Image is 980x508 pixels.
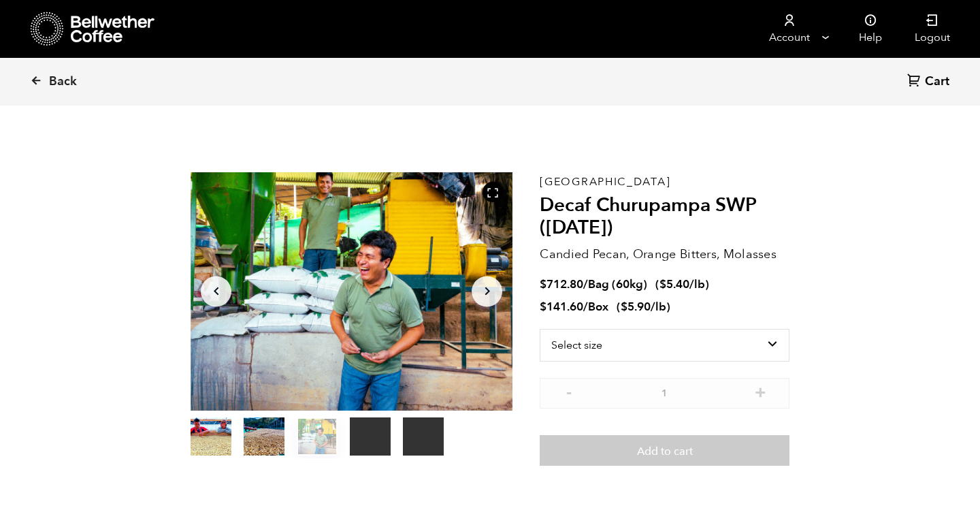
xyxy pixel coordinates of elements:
[540,194,789,240] h2: Decaf Churupampa SWP ([DATE])
[540,276,546,292] span: $
[659,276,689,292] bdi: 5.40
[540,435,789,466] button: Add to cart
[583,299,588,315] span: /
[540,299,546,315] span: $
[617,299,670,315] span: ( )
[925,74,949,90] span: Cart
[403,417,444,456] video: Your browser does not support the video tag.
[621,299,651,315] bdi: 5.90
[659,276,666,292] span: $
[655,276,709,292] span: ( )
[540,276,583,292] bdi: 712.80
[583,276,588,292] span: /
[560,385,577,398] button: -
[621,299,627,315] span: $
[588,299,608,315] span: Box
[752,385,769,398] button: +
[907,73,953,91] a: Cart
[49,74,77,90] span: Back
[540,245,789,264] p: Candied Pecan, Orange Bitters, Molasses
[350,417,391,456] video: Your browser does not support the video tag.
[588,276,647,292] span: Bag (60kg)
[540,299,583,315] bdi: 141.60
[689,276,705,292] span: /lb
[651,299,666,315] span: /lb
